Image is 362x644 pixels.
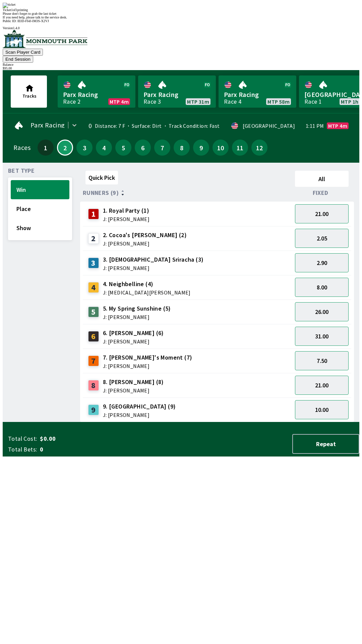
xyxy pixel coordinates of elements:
button: 5 [115,140,131,156]
button: 9 [193,140,209,156]
span: Parx Racing [63,90,130,99]
div: Race 1 [304,99,322,104]
span: 3 [78,145,91,150]
div: 3 [88,258,99,268]
button: Win [11,180,69,199]
span: 31.00 [315,332,328,340]
button: Scan Player Card [3,49,43,56]
div: 9 [88,405,99,415]
div: 7 [88,356,99,366]
button: 7.50 [295,351,349,370]
span: Track Condition: Fast [162,122,220,129]
button: All [295,171,349,187]
span: 4 [98,145,110,150]
span: Win [16,186,64,194]
span: Show [16,224,64,232]
div: 8 [88,380,99,391]
span: J: [PERSON_NAME] [103,363,192,369]
a: Parx RacingRace 4MTP 58m [219,75,296,108]
a: Parx RacingRace 2MTP 4m [58,75,135,108]
span: 10.00 [315,406,328,414]
div: $ 95.00 [3,66,359,70]
span: 9. [GEOGRAPHIC_DATA] (9) [103,402,176,411]
button: 26.00 [295,302,349,321]
span: Total Bets: [8,445,37,453]
span: Place [16,205,64,213]
span: 1 [39,145,52,150]
span: J: [PERSON_NAME] [103,388,164,393]
div: 1 [88,209,99,219]
span: 2.05 [317,234,327,242]
span: 2.90 [317,259,327,267]
span: Repeat [298,440,353,448]
span: J: [PERSON_NAME] [103,412,176,418]
button: 8 [174,140,190,156]
div: 6 [88,331,99,342]
span: $0.00 [40,435,145,443]
span: 6. [PERSON_NAME] (6) [103,329,164,337]
span: J: [PERSON_NAME] [103,339,164,344]
span: 12 [253,145,266,150]
button: 11 [232,140,248,156]
span: Quick Pick [88,174,115,181]
button: 6 [135,140,151,156]
span: 2. Cocoa's [PERSON_NAME] (2) [103,231,187,239]
span: 5 [117,145,130,150]
button: 1 [38,140,54,156]
span: 6 [136,145,149,150]
button: 2.90 [295,253,349,272]
span: J: [PERSON_NAME] [103,265,204,271]
img: ticket [3,3,15,8]
div: Public ID: [3,19,359,23]
span: If you need help, please talk to the service desk. [3,15,67,19]
img: venue logo [3,30,87,48]
button: Repeat [292,434,359,454]
span: Runners (9) [83,190,119,196]
span: Parx Racing [31,122,65,128]
span: 8 [175,145,188,150]
div: Version 1.4.0 [3,26,359,30]
button: 21.00 [295,376,349,395]
div: Runners (9) [83,190,292,196]
span: Distance: 7 F [95,122,125,129]
a: Parx RacingRace 3MTP 31m [138,75,216,108]
span: J: [MEDICAL_DATA][PERSON_NAME] [103,290,191,295]
span: Bet Type [8,168,35,173]
button: Quick Pick [85,171,118,184]
span: 1:11 PM [306,123,324,128]
div: Race 2 [63,99,80,104]
button: 10.00 [295,400,349,419]
div: 2 [88,233,99,244]
button: 8.00 [295,278,349,297]
span: Surface: Dirt [125,122,162,129]
span: Fixed [313,190,328,196]
button: End Session [3,56,33,63]
span: 5. My Spring Sunshine (5) [103,304,171,313]
span: 7.50 [317,357,327,365]
button: 3 [76,140,93,156]
button: 12 [251,140,267,156]
button: 10 [213,140,229,156]
button: 2 [57,140,73,156]
span: 8. [PERSON_NAME] (8) [103,378,164,386]
div: Race 3 [143,99,161,104]
div: Please don't forget to grab the last ticket [3,12,359,15]
span: MTP 58m [267,99,290,104]
span: 0 [40,445,145,453]
span: 9 [195,145,207,150]
span: 11 [234,145,246,150]
button: 4 [96,140,112,156]
button: 31.00 [295,327,349,346]
span: 7. [PERSON_NAME]'s Moment (7) [103,353,192,362]
span: 21.00 [315,381,328,389]
div: Race 4 [224,99,241,104]
span: MTP 4m [328,123,347,128]
span: MTP 31m [187,99,209,104]
span: All [298,175,346,183]
span: 1. Royal Party (1) [103,206,149,215]
button: Tracks [11,75,47,108]
span: 3. [DEMOGRAPHIC_DATA] Sriracha (3) [103,255,204,264]
span: 2 [59,146,71,149]
button: Place [11,199,69,218]
div: 0 [85,123,92,128]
